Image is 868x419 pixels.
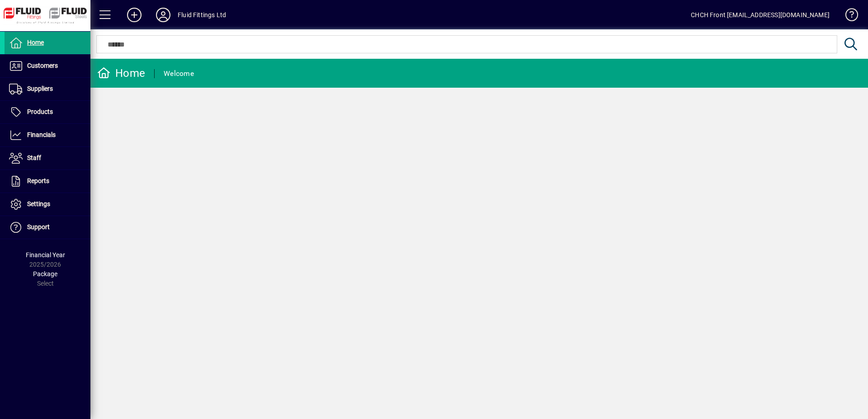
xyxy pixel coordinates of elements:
span: Financials [27,131,56,138]
div: Fluid Fittings Ltd [178,8,226,22]
span: Reports [27,177,49,184]
span: Package [33,270,57,278]
a: Knowledge Base [839,2,857,31]
span: Home [27,39,44,46]
span: Support [27,223,50,231]
div: Welcome [164,66,194,81]
a: Reports [5,170,90,193]
span: Suppliers [27,85,53,92]
a: Settings [5,193,90,216]
span: Financial Year [26,251,65,259]
a: Support [5,216,90,239]
button: Profile [149,7,178,23]
a: Staff [5,147,90,169]
div: Home [97,66,145,80]
span: Customers [27,62,58,69]
span: Staff [27,154,41,161]
span: Products [27,108,53,115]
a: Customers [5,55,90,77]
a: Products [5,101,90,123]
a: Suppliers [5,78,90,100]
span: Settings [27,200,50,207]
div: CHCH Front [EMAIL_ADDRESS][DOMAIN_NAME] [691,8,830,22]
a: Financials [5,124,90,146]
button: Add [120,7,149,23]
